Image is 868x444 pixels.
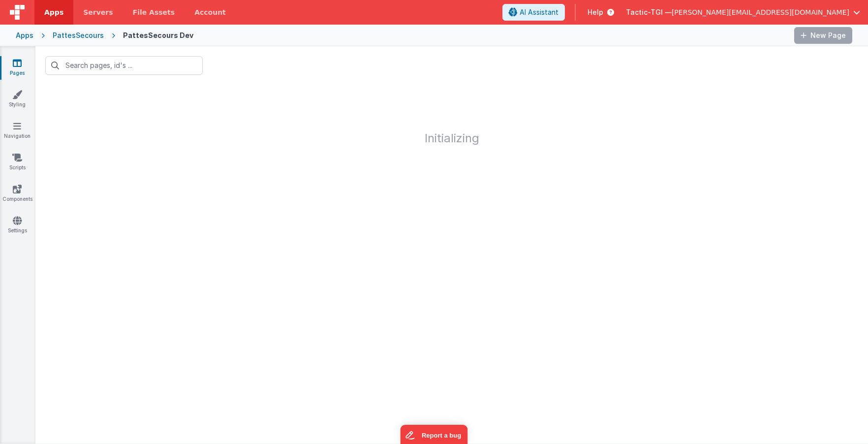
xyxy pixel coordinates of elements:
span: Help [588,7,603,17]
button: Tactic-TGI — [PERSON_NAME][EMAIL_ADDRESS][DOMAIN_NAME] [626,7,860,17]
span: Servers [83,7,113,17]
span: Tactic-TGI — [626,7,672,17]
div: PattesSecours [53,31,104,40]
span: AI Assistant [520,7,558,17]
div: Apps [16,31,33,40]
input: Search pages, id's ... [45,56,203,75]
span: File Assets [133,7,175,17]
h1: Initializing [35,85,868,145]
div: PattesSecours Dev [123,31,193,40]
button: AI Assistant [502,4,565,21]
span: [PERSON_NAME][EMAIL_ADDRESS][DOMAIN_NAME] [672,7,849,17]
span: Apps [44,7,63,17]
button: New Page [794,27,852,44]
